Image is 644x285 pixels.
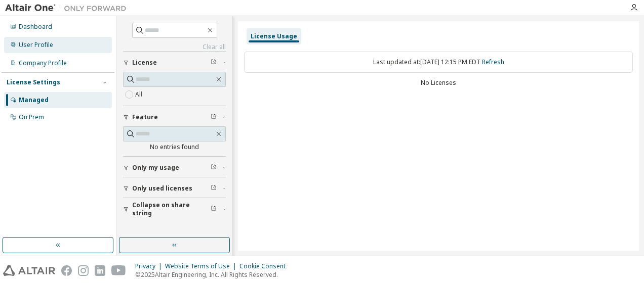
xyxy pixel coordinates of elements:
[123,198,226,220] button: Collapse on share string
[135,262,165,270] div: Privacy
[135,270,292,279] p: © 2025 Altair Engineering, Inc. All Rights Reserved.
[19,59,67,67] div: Company Profile
[165,262,239,270] div: Website Terms of Use
[135,88,144,101] label: All
[19,96,49,104] div: Managed
[211,113,217,121] span: Clear filter
[244,52,633,73] div: Last updated at: [DATE] 12:15 PM EDT
[211,184,217,193] span: Clear filter
[123,43,226,51] a: Clear all
[123,52,226,74] button: License
[482,58,504,66] a: Refresh
[3,265,55,276] img: altair_logo.svg
[239,262,292,270] div: Cookie Consent
[5,3,132,13] img: Altair One
[123,177,226,200] button: Only used licenses
[123,157,226,179] button: Only my usage
[123,143,226,151] div: No entries found
[78,265,89,276] img: instagram.svg
[132,113,158,121] span: Feature
[19,113,44,121] div: On Prem
[132,164,179,172] span: Only my usage
[7,78,60,86] div: License Settings
[132,184,192,193] span: Only used licenses
[211,164,217,172] span: Clear filter
[19,23,52,31] div: Dashboard
[132,59,157,67] span: License
[123,106,226,128] button: Feature
[111,265,126,276] img: youtube.svg
[211,59,217,67] span: Clear filter
[95,265,105,276] img: linkedin.svg
[132,201,211,217] span: Collapse on share string
[61,265,72,276] img: facebook.svg
[19,41,53,49] div: User Profile
[251,32,297,40] div: License Usage
[211,205,217,213] span: Clear filter
[244,79,633,87] div: No Licenses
